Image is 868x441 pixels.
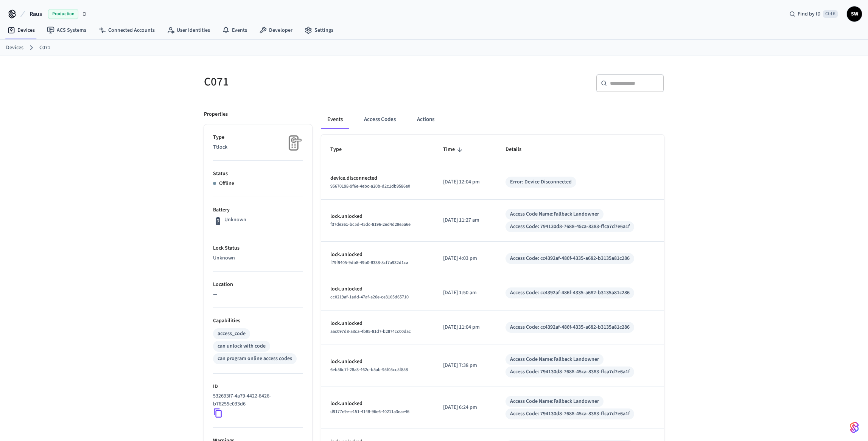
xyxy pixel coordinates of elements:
div: access_code [218,330,246,338]
a: Developer [253,23,299,37]
div: Access Code Name: Fallback Landowner [510,356,599,363]
p: Type [213,134,303,141]
p: Properties [204,110,228,118]
span: 6eb56c7f-28a3-462c-b5ab-95f05cc5f858 [330,366,408,373]
div: can unlock with code [218,342,266,350]
div: Access Code: 794130d8-7688-45ca-8383-ffca7d7e6a1f [510,223,630,231]
a: Events [216,23,253,37]
div: Access Code: cc4392af-486f-4335-a682-b3135a81c286 [510,255,630,262]
p: lock.unlocked [330,320,425,328]
p: device.disconnected [330,174,425,182]
a: ACS Systems [41,23,92,37]
div: Access Code Name: Fallback Landowner [510,210,599,218]
p: Unknown [224,216,246,224]
a: Settings [299,23,339,37]
span: Details [506,144,531,155]
div: Access Code: 794130d8-7688-45ca-8383-ffca7d7e6a1f [510,368,630,376]
img: Placeholder Lock Image [284,134,303,152]
button: Actions [411,110,440,129]
p: [DATE] 11:27 am [443,216,487,224]
button: SW [847,6,862,22]
div: ant example [321,110,664,129]
a: C071 [39,44,50,52]
span: f37de361-bc5d-45dc-8196-2ed4d29e5a6e [330,221,411,228]
span: f79f9405-9db8-49b0-8338-8cf7a932d1ca [330,259,408,266]
p: Battery [213,206,303,214]
p: [DATE] 12:04 pm [443,178,487,186]
span: d9177e9e-e151-4148-96e6-40211a3eae46 [330,408,409,415]
span: 95670198-9f6e-4ebc-a20b-d2c1db9586e0 [330,183,410,189]
div: Access Code Name: Fallback Landowner [510,398,599,405]
div: Access Code: cc4392af-486f-4335-a682-b3135a81c286 [510,323,630,331]
p: Ttlock [213,143,303,151]
p: Offline [219,180,234,188]
p: Lock Status [213,244,303,252]
p: — [213,290,303,298]
p: lock.unlocked [330,285,425,293]
button: Events [321,110,349,129]
p: [DATE] 7:38 pm [443,362,487,370]
p: 532693f7-4a79-4422-8426-b76255e033d6 [213,392,300,408]
span: Production [48,9,78,19]
div: Access Code: 794130d8-7688-45ca-8383-ffca7d7e6a1f [510,410,630,418]
p: Location [213,281,303,289]
span: Type [330,144,352,155]
div: Access Code: cc4392af-486f-4335-a682-b3135a81c286 [510,289,630,297]
a: Devices [2,23,41,37]
p: lock.unlocked [330,358,425,366]
p: lock.unlocked [330,400,425,408]
div: Error: Device Disconnected [510,178,572,186]
span: Time [443,144,465,155]
p: [DATE] 4:03 pm [443,255,487,262]
p: lock.unlocked [330,213,425,220]
p: [DATE] 11:04 pm [443,323,487,331]
a: Devices [6,44,23,52]
p: Capabilities [213,317,303,325]
img: SeamLogoGradient.69752ec5.svg [850,421,859,433]
p: lock.unlocked [330,251,425,259]
div: can program online access codes [218,355,292,363]
span: Find by ID [798,10,821,18]
span: Raus [30,9,42,19]
span: SW [848,7,861,21]
a: Connected Accounts [92,23,161,37]
p: Status [213,170,303,178]
span: Ctrl K [823,10,838,18]
p: Unknown [213,254,303,262]
h5: C071 [204,74,429,90]
p: [DATE] 1:50 am [443,289,487,297]
span: aac097d8-a3ca-4b95-81d7-b2874cc00dac [330,328,411,335]
button: Access Codes [358,110,402,129]
p: [DATE] 6:24 pm [443,404,487,411]
span: cc0219af-1add-47af-a26e-ce3105d65710 [330,294,409,300]
div: Find by IDCtrl K [783,7,844,21]
p: ID [213,383,303,391]
a: User Identities [161,23,216,37]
